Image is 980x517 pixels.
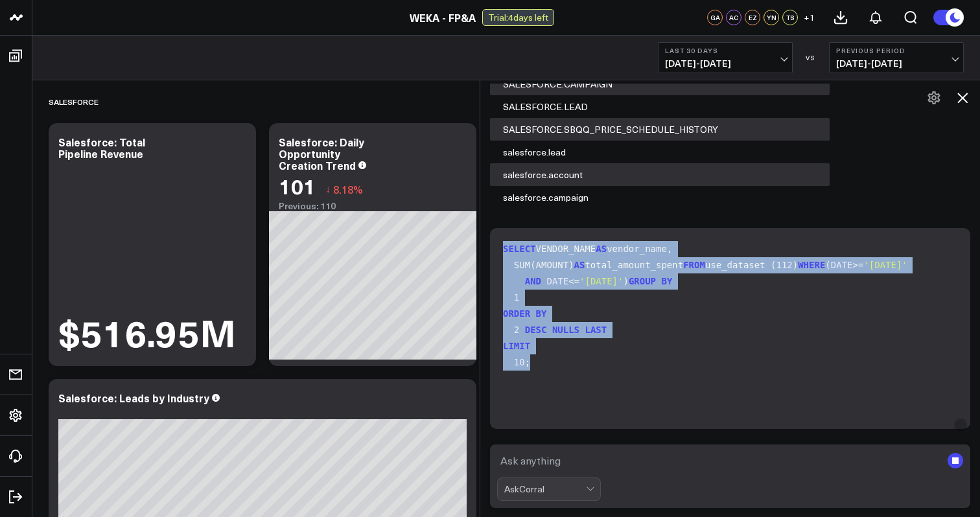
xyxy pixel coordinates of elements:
[279,174,316,198] div: 101
[536,308,547,319] span: BY
[552,325,607,335] span: NULLS LAST
[831,260,853,270] span: DATE
[58,314,236,350] div: $516.95M
[514,292,519,303] span: 1
[279,201,467,211] div: Previous: 110
[325,181,331,198] span: ↓
[503,308,530,319] span: ORDER
[58,391,209,405] div: Salesforce: Leads by Industry
[333,182,363,196] span: 8.18%
[503,341,530,351] span: LIMIT
[490,73,830,95] div: SALESFORCE.CAMPAIGN
[58,135,145,161] div: Salesforce: Total Pipeline Revenue
[764,10,779,25] div: YN
[490,163,830,186] div: salesforce.account
[49,87,99,117] div: Salesforce
[596,244,607,254] span: AS
[658,42,793,73] button: Last 30 Days[DATE]-[DATE]
[279,135,364,172] div: Salesforce: Daily Opportunity Creation Trend
[514,357,525,367] span: 10
[410,10,476,25] a: WEKA - FP&A
[490,95,830,118] div: SALESFORCE.LEAD
[745,10,760,25] div: EZ
[490,186,830,209] div: salesforce.campaign
[662,276,673,286] span: BY
[482,9,554,26] div: Trial: 4 days left
[665,47,786,54] b: Last 30 Days
[707,10,723,25] div: GA
[836,58,957,69] span: [DATE] - [DATE]
[799,54,822,62] div: VS
[801,10,817,25] button: +1
[574,260,585,270] span: AS
[726,10,741,25] div: AC
[782,10,798,25] div: TS
[798,260,825,270] span: WHERE
[503,241,962,371] code: VENDOR_NAME vendor_name, SUM(AMOUNT) total_amount_spent use_dataset ( ) ( >= <= ) ;
[579,276,623,286] span: '[DATE]'
[525,325,547,335] span: DESC
[776,260,792,270] span: 112
[525,276,541,286] span: AND
[503,244,536,254] span: SELECT
[683,260,705,270] span: FROM
[665,58,786,69] span: [DATE] - [DATE]
[629,276,656,286] span: GROUP
[836,47,957,54] b: Previous Period
[863,260,907,270] span: '[DATE]'
[546,276,568,286] span: DATE
[804,13,815,22] span: + 1
[514,325,519,335] span: 2
[490,141,830,163] div: salesforce.lead
[829,42,964,73] button: Previous Period[DATE]-[DATE]
[490,118,830,141] div: SALESFORCE.SBQQ_PRICE_SCHEDULE_HISTORY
